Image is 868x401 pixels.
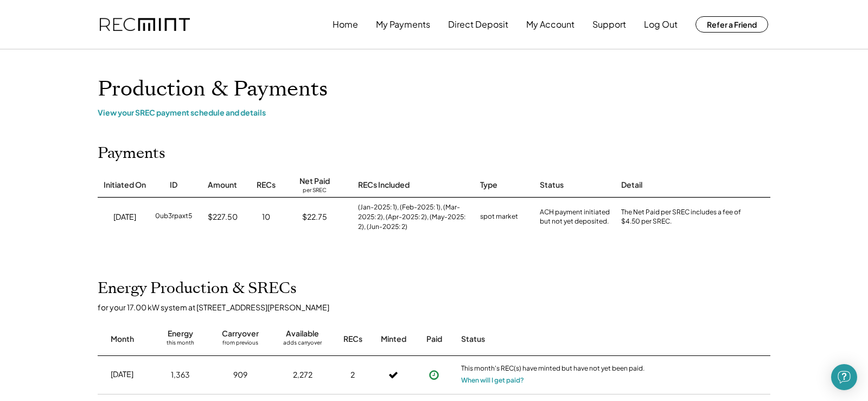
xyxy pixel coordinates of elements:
[480,180,497,190] div: Type
[592,14,626,35] button: Support
[426,334,442,345] div: Paid
[461,375,524,386] button: When will I get paid?
[480,212,518,222] div: spot market
[540,208,610,226] div: ACH payment initiated but not yet deposited.
[448,14,508,35] button: Direct Deposit
[233,370,247,380] div: 909
[302,212,327,222] div: $22.75
[98,144,165,163] h2: Payments
[831,364,857,390] div: Open Intercom Messenger
[461,334,646,345] div: Status
[381,334,406,345] div: Minted
[343,334,362,345] div: RECs
[358,202,469,232] div: (Jan-2025: 1), (Feb-2025: 1), (Mar-2025: 2), (Apr-2025: 2), (May-2025: 2), (Jun-2025: 2)
[621,180,642,190] div: Detail
[113,212,136,222] div: [DATE]
[461,364,646,375] div: This month's REC(s) have minted but have not yet been paid.
[293,370,312,380] div: 2,272
[333,14,358,35] button: Home
[540,180,564,190] div: Status
[426,367,442,383] button: Payment approved, but not yet initiated.
[167,339,194,350] div: this month
[98,302,781,312] div: for your 17.00 kW system at [STREET_ADDRESS][PERSON_NAME]
[262,212,270,222] div: 10
[98,107,770,117] div: View your SREC payment schedule and details
[111,334,134,345] div: Month
[222,339,258,350] div: from previous
[208,212,238,222] div: $227.50
[644,14,678,35] button: Log Out
[208,180,237,190] div: Amount
[358,180,410,190] div: RECs Included
[98,77,770,102] h1: Production & Payments
[376,14,430,35] button: My Payments
[222,328,259,339] div: Carryover
[170,180,177,190] div: ID
[621,208,746,226] div: The Net Paid per SREC includes a fee of $4.50 per SREC.
[283,339,322,350] div: adds carryover
[350,370,355,380] div: 2
[155,212,192,222] div: 0ub3rpaxt5
[104,180,146,190] div: Initiated On
[98,279,297,298] h2: Energy Production & SRECs
[100,18,190,31] img: recmint-logotype%403x.png
[257,180,276,190] div: RECs
[299,176,330,187] div: Net Paid
[168,328,193,339] div: Energy
[526,14,575,35] button: My Account
[303,187,327,195] div: per SREC
[171,370,190,380] div: 1,363
[111,369,133,380] div: [DATE]
[695,16,768,33] button: Refer a Friend
[286,328,319,339] div: Available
